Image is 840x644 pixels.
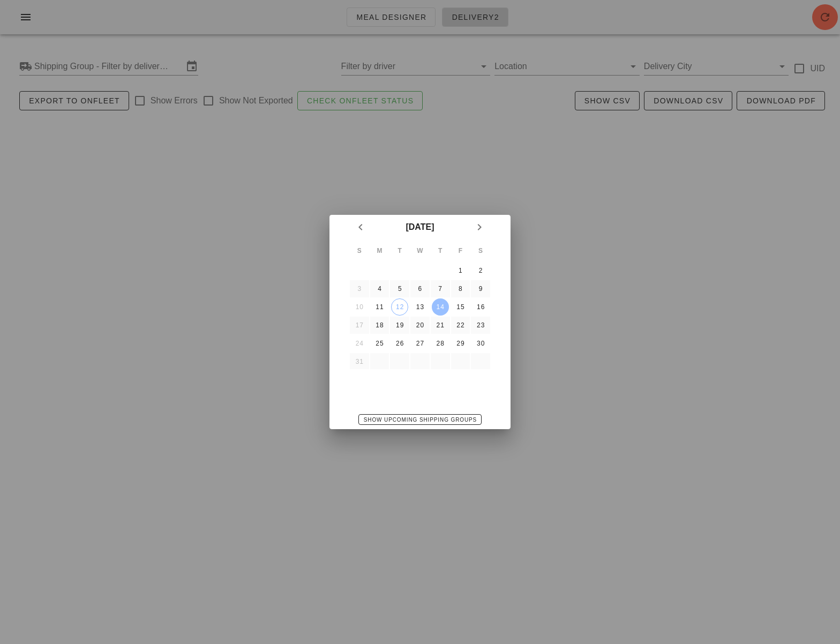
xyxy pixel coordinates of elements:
th: M [370,241,389,261]
button: 27 [411,335,429,352]
div: 2 [472,267,489,274]
div: 30 [472,340,489,347]
button: 19 [391,317,408,334]
div: 5 [391,285,408,293]
button: [DATE] [401,217,438,237]
div: 18 [371,321,388,329]
div: 25 [371,340,388,347]
button: 7 [432,280,449,297]
button: Next month [470,218,489,237]
button: 6 [411,280,429,297]
button: 20 [411,317,429,334]
th: F [451,241,470,261]
div: 9 [472,285,489,293]
div: 4 [371,285,388,293]
div: 12 [392,303,408,311]
th: S [471,241,490,261]
div: 14 [432,303,449,311]
button: 23 [472,317,489,334]
button: 15 [452,298,469,316]
button: 5 [391,280,408,297]
div: 29 [452,340,469,347]
button: 16 [472,298,489,316]
button: 14 [432,298,449,316]
button: 13 [411,298,429,316]
th: T [390,241,409,261]
div: 6 [411,285,429,293]
button: 1 [452,262,469,279]
button: 29 [452,335,469,352]
button: 18 [371,317,388,334]
div: 15 [452,303,469,311]
button: 26 [391,335,408,352]
button: 30 [472,335,489,352]
button: 25 [371,335,388,352]
div: 1 [452,267,469,274]
button: 22 [452,317,469,334]
th: T [431,241,450,261]
button: 21 [432,317,449,334]
button: 4 [371,280,388,297]
div: 11 [371,303,388,311]
div: 28 [432,340,449,347]
button: 9 [472,280,489,297]
div: 21 [432,321,449,329]
span: Show Upcoming Shipping Groups [363,417,477,423]
div: 8 [452,285,469,293]
button: 2 [472,262,489,279]
th: W [410,241,430,261]
div: 27 [411,340,429,347]
div: 7 [432,285,449,293]
button: 8 [452,280,469,297]
button: Previous month [351,218,370,237]
div: 19 [391,321,408,329]
button: 12 [391,298,408,316]
button: 11 [371,298,388,316]
div: 26 [391,340,408,347]
div: 16 [472,303,489,311]
th: S [350,241,369,261]
button: Show Upcoming Shipping Groups [358,414,482,425]
div: 22 [452,321,469,329]
div: 20 [411,321,429,329]
div: 13 [411,303,429,311]
button: 28 [432,335,449,352]
div: 23 [472,321,489,329]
